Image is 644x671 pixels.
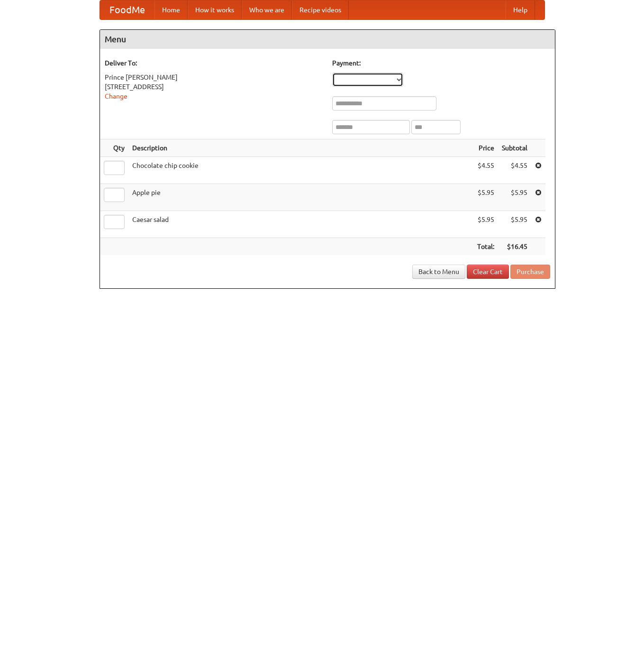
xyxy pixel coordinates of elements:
div: Prince [PERSON_NAME] [105,73,323,82]
td: $5.95 [498,211,531,238]
a: Change [105,92,127,100]
button: Purchase [510,265,550,279]
td: Apple pie [128,184,473,211]
td: Caesar salad [128,211,473,238]
h5: Payment: [332,58,550,68]
a: Back to Menu [412,265,465,279]
th: $16.45 [498,238,531,256]
a: Home [154,0,188,19]
th: Price [473,139,498,157]
td: $5.95 [473,211,498,238]
h4: Menu [100,30,555,49]
th: Total: [473,238,498,256]
th: Description [128,139,473,157]
h5: Deliver To: [105,58,323,68]
div: [STREET_ADDRESS] [105,82,323,92]
a: Who we are [242,0,292,19]
td: Chocolate chip cookie [128,157,473,184]
th: Qty [100,139,128,157]
td: $5.95 [473,184,498,211]
a: FoodMe [100,0,154,19]
a: Recipe videos [292,0,349,19]
td: $4.55 [498,157,531,184]
a: Help [506,0,535,19]
th: Subtotal [498,139,531,157]
td: $4.55 [473,157,498,184]
a: Clear Cart [467,265,509,279]
td: $5.95 [498,184,531,211]
a: How it works [188,0,242,19]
